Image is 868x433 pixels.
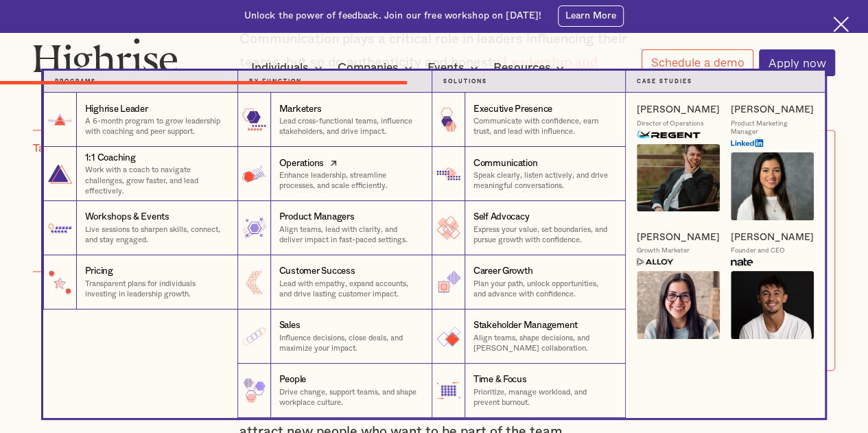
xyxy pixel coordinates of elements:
a: Time & FocusPrioritize, manage workload, and prevent burnout. [432,364,626,418]
div: Product Marketing Manager [731,119,814,137]
div: Stakeholder Management [473,319,578,332]
img: Highrise logo [33,38,178,82]
a: [PERSON_NAME] [637,231,720,244]
p: Enhance leadership, streamline processes, and scale efficiently. [279,170,421,191]
a: Highrise LeaderA 6-month program to grow leadership with coaching and peer support. [43,93,237,147]
div: Events [427,60,465,76]
a: Career GrowthPlan your path, unlock opportunities, and advance with confidence. [432,255,626,309]
div: Resources [493,60,568,76]
div: Companies [338,60,417,76]
div: Customer Success [279,265,355,278]
p: Lead cross-functional teams, influence stakeholders, and drive impact. [279,116,421,137]
strong: Programs [55,79,96,84]
nav: Individuals [1,71,867,419]
p: Align teams, lead with clarity, and deliver impact in fast-paced settings. [279,224,421,246]
div: Time & Focus [473,373,527,386]
p: Communicate with confidence, earn trust, and lead with influence. [473,116,615,137]
p: Speak clearly, listen actively, and drive meaningful conversations. [473,170,615,191]
div: Events [427,60,482,76]
div: People [279,373,306,386]
a: Stakeholder ManagementAlign teams, shape decisions, and [PERSON_NAME] collaboration. [432,309,626,364]
a: SalesInfluence decisions, close deals, and maximize your impact. [237,309,432,364]
div: Companies [338,60,399,76]
div: Self Advocacy [473,211,530,224]
p: Work with a coach to navigate challenges, grow faster, and lead effectively. [85,165,227,196]
strong: Case Studies [637,79,692,84]
div: Resources [493,60,550,76]
div: Director of Operations [637,119,704,128]
a: PeopleDrive change, support teams, and shape workplace culture. [237,364,432,418]
a: Product ManagersAlign teams, lead with clarity, and deliver impact in fast-paced settings. [237,201,432,255]
a: Self AdvocacyExpress your value, set boundaries, and pursue growth with confidence. [432,201,626,255]
p: Live sessions to sharpen skills, connect, and stay engaged. [85,224,227,246]
a: CommunicationSpeak clearly, listen actively, and drive meaningful conversations. [432,147,626,201]
p: Transparent plans for individuals investing in leadership growth. [85,279,227,300]
div: Sales [279,319,301,332]
div: Executive Presence [473,103,552,116]
p: A 6-month program to grow leadership with coaching and peer support. [85,116,227,137]
div: Unlock the power of feedback. Join our free workshop on [DATE]! [244,10,542,23]
a: Customer SuccessLead with empathy, expand accounts, and drive lasting customer impact. [237,255,432,309]
a: 1:1 CoachingWork with a coach to navigate challenges, grow faster, and lead effectively. [43,147,237,201]
div: Workshops & Events [85,211,169,224]
img: Cross icon [833,16,849,32]
div: Individuals [251,60,327,76]
a: [PERSON_NAME] [731,231,814,244]
a: Workshops & EventsLive sessions to sharpen skills, connect, and stay engaged. [43,201,237,255]
a: Executive PresenceCommunicate with confidence, earn trust, and lead with influence. [432,93,626,147]
div: Marketers [279,103,322,116]
p: Prioritize, manage workload, and prevent burnout. [473,387,615,408]
strong: by function [249,79,302,84]
div: Founder and CEO [731,246,785,255]
a: [PERSON_NAME] [731,104,814,116]
a: PricingTransparent plans for individuals investing in leadership growth. [43,255,237,309]
strong: Solutions [443,79,487,84]
div: Product Managers [279,211,355,224]
div: Highrise Leader [85,103,148,116]
p: Express your value, set boundaries, and pursue growth with confidence. [473,224,615,246]
div: Career Growth [473,265,533,278]
p: Influence decisions, close deals, and maximize your impact. [279,333,421,354]
a: [PERSON_NAME] [637,104,720,116]
p: Plan your path, unlock opportunities, and advance with confidence. [473,279,615,300]
a: Learn More [558,5,624,27]
a: Schedule a demo [642,49,753,76]
div: Individuals [251,60,309,76]
a: OperationsEnhance leadership, streamline processes, and scale efficiently. [237,147,432,201]
div: Growth Marketer [637,246,690,255]
a: MarketersLead cross-functional teams, influence stakeholders, and drive impact. [237,93,432,147]
div: Operations [279,157,324,170]
a: Apply now [759,49,835,76]
p: Align teams, shape decisions, and [PERSON_NAME] collaboration. [473,333,615,354]
div: 1:1 Coaching [85,152,136,165]
div: Pricing [85,265,113,278]
p: Drive change, support teams, and shape workplace culture. [279,387,421,408]
div: Communication [473,157,538,170]
p: Lead with empathy, expand accounts, and drive lasting customer impact. [279,279,421,300]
